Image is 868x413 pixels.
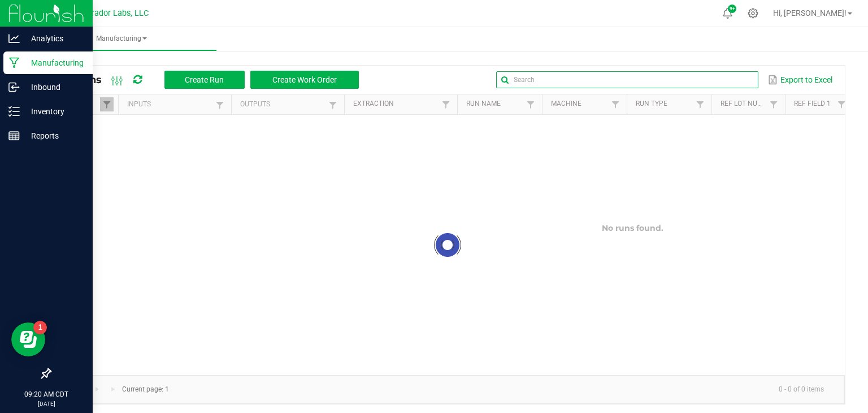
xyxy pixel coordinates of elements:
[835,97,848,111] a: Filter
[5,389,88,399] p: 09:20 AM CDT
[20,129,88,143] p: Reports
[794,100,834,109] a: Ref Field 1Sortable
[164,71,245,89] button: Create Run
[439,97,453,111] a: Filter
[20,80,88,94] p: Inbound
[8,81,20,93] inline-svg: Inbound
[59,70,367,89] div: All Runs
[82,8,149,18] span: Curador Labs, LLC
[27,27,216,51] a: Manufacturing
[272,75,337,84] span: Create Work Order
[100,97,114,111] a: Filter
[8,106,20,117] inline-svg: Inventory
[609,97,622,111] a: Filter
[496,71,758,88] input: Search
[27,34,216,44] span: Manufacturing
[353,100,439,109] a: ExtractionSortable
[213,98,227,112] a: Filter
[746,8,760,19] div: Manage settings
[730,7,735,11] span: 9+
[8,130,20,141] inline-svg: Reports
[20,105,88,118] p: Inventory
[8,57,20,68] inline-svg: Manufacturing
[20,32,88,45] p: Analytics
[185,75,224,84] span: Create Run
[693,97,707,111] a: Filter
[11,322,45,356] iframe: Resource center
[767,97,780,111] a: Filter
[636,100,693,109] a: Run TypeSortable
[466,100,523,109] a: Run NameSortable
[721,100,766,109] a: Ref Lot NumberSortable
[118,94,231,115] th: Inputs
[176,380,833,399] kendo-pager-info: 0 - 0 of 0 items
[50,375,845,404] kendo-pager: Current page: 1
[524,97,537,111] a: Filter
[765,70,835,89] button: Export to Excel
[33,321,47,334] iframe: Resource center unread badge
[231,94,344,115] th: Outputs
[773,8,847,18] span: Hi, [PERSON_NAME]!
[8,33,20,44] inline-svg: Analytics
[20,56,88,70] p: Manufacturing
[5,399,88,408] p: [DATE]
[551,100,608,109] a: MachineSortable
[326,98,340,112] a: Filter
[250,71,359,89] button: Create Work Order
